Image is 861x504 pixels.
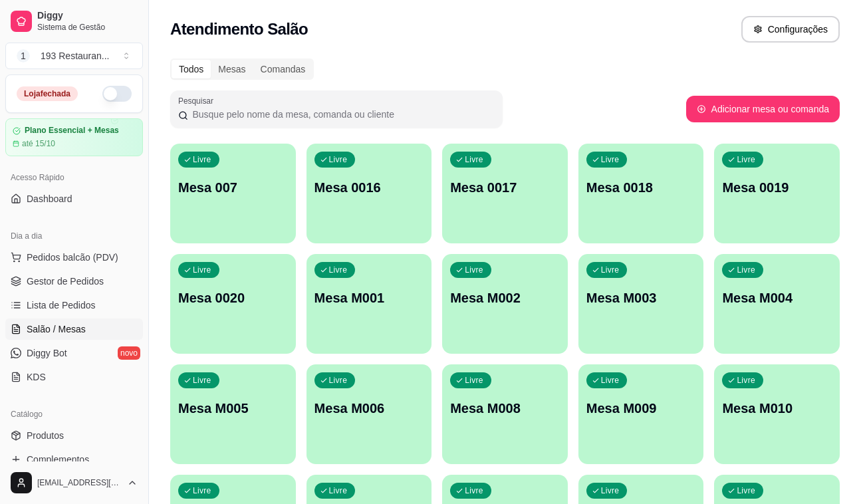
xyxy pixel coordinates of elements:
a: Plano Essencial + Mesasaté 15/10 [5,118,143,156]
a: Complementos [5,449,143,470]
p: Mesa M008 [450,399,560,418]
p: Livre [737,485,755,496]
p: Livre [465,485,483,496]
a: DiggySistema de Gestão [5,5,143,37]
span: Salão / Mesas [27,322,86,336]
div: Comandas [253,60,313,78]
article: até 15/10 [22,138,55,149]
p: Livre [329,154,348,165]
p: Livre [737,154,755,165]
p: Livre [465,154,483,165]
p: Livre [465,265,483,275]
p: Mesa M002 [450,289,560,307]
a: Gestor de Pedidos [5,271,143,292]
p: Mesa M010 [722,399,832,418]
p: Mesa 0020 [178,289,288,307]
article: Plano Essencial + Mesas [25,126,119,136]
div: Catálogo [5,404,143,425]
button: LivreMesa 0017 [442,144,568,243]
p: Mesa 0018 [586,178,696,197]
a: Lista de Pedidos [5,295,143,316]
span: Pedidos balcão (PDV) [27,251,118,264]
button: Pedidos balcão (PDV) [5,247,143,268]
button: Configurações [741,16,840,43]
p: Livre [193,375,211,386]
p: Livre [601,485,620,496]
p: Mesa M009 [586,399,696,418]
div: Mesas [211,60,253,78]
p: Mesa M001 [314,289,424,307]
button: LivreMesa 0016 [307,144,432,243]
p: Mesa M005 [178,399,288,418]
p: Mesa M003 [586,289,696,307]
button: LivreMesa 007 [170,144,296,243]
button: [EMAIL_ADDRESS][DOMAIN_NAME] [5,467,143,499]
label: Pesquisar [178,95,218,106]
div: 193 Restauran ... [41,49,110,63]
p: Mesa 0017 [450,178,560,197]
span: [EMAIL_ADDRESS][DOMAIN_NAME] [37,477,122,488]
span: 1 [17,49,30,63]
p: Mesa 007 [178,178,288,197]
p: Livre [601,375,620,386]
p: Mesa M004 [722,289,832,307]
button: LivreMesa M004 [714,254,840,354]
button: LivreMesa M008 [442,364,568,464]
span: Diggy [37,10,138,22]
a: Salão / Mesas [5,318,143,340]
button: LivreMesa 0019 [714,144,840,243]
button: LivreMesa M002 [442,254,568,354]
p: Livre [737,375,755,386]
span: Produtos [27,429,64,442]
button: LivreMesa 0018 [578,144,704,243]
p: Livre [193,485,211,496]
a: KDS [5,366,143,388]
span: Dashboard [27,192,72,205]
button: LivreMesa 0020 [170,254,296,354]
p: Livre [329,375,348,386]
a: Produtos [5,425,143,446]
span: Diggy Bot [27,346,67,360]
a: Dashboard [5,188,143,209]
p: Livre [465,375,483,386]
p: Mesa 0019 [722,178,832,197]
button: LivreMesa M009 [578,364,704,464]
button: LivreMesa M006 [307,364,432,464]
button: Adicionar mesa ou comanda [686,96,840,122]
div: Acesso Rápido [5,167,143,188]
button: LivreMesa M003 [578,254,704,354]
button: LivreMesa M005 [170,364,296,464]
div: Todos [172,60,211,78]
div: Loja fechada [17,86,78,101]
button: LivreMesa M001 [307,254,432,354]
span: Sistema de Gestão [37,22,138,33]
p: Livre [193,154,211,165]
p: Livre [737,265,755,275]
span: Gestor de Pedidos [27,275,104,288]
button: Select a team [5,43,143,69]
input: Pesquisar [188,108,495,121]
p: Livre [329,485,348,496]
span: Complementos [27,453,89,466]
h2: Atendimento Salão [170,19,308,40]
p: Livre [329,265,348,275]
div: Dia a dia [5,225,143,247]
a: Diggy Botnovo [5,342,143,364]
p: Mesa 0016 [314,178,424,197]
span: Lista de Pedidos [27,299,96,312]
p: Mesa M006 [314,399,424,418]
p: Livre [601,265,620,275]
p: Livre [193,265,211,275]
button: LivreMesa M010 [714,364,840,464]
p: Livre [601,154,620,165]
span: KDS [27,370,46,384]
button: Alterar Status [102,86,132,102]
